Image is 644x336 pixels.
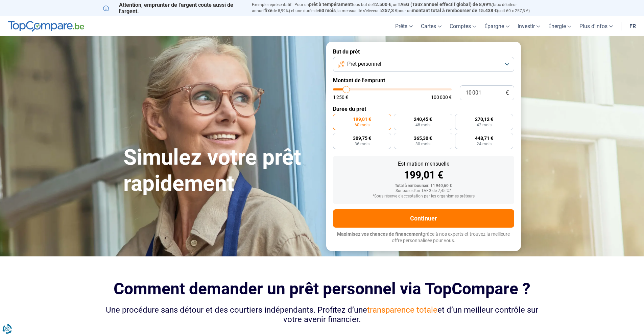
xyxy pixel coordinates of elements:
[353,136,371,141] span: 309,75 €
[382,8,398,13] span: 257,3 €
[338,184,509,188] div: Total à rembourser: 11 940,60 €
[337,231,423,237] span: Maximisez vos chances de financement
[446,16,480,36] a: Comptes
[103,2,244,15] p: Attention, emprunter de l'argent coûte aussi de l'argent.
[333,77,514,84] label: Montant de l'emprunt
[338,189,509,193] div: Sur base d'un TAEG de 7,45 %*
[355,123,369,127] span: 60 mois
[625,16,640,36] a: fr
[264,8,272,13] span: fixe
[415,123,430,127] span: 48 mois
[333,106,514,112] label: Durée du prêt
[414,117,432,122] span: 240,45 €
[544,16,575,36] a: Énergie
[417,16,446,36] a: Cartes
[333,95,348,100] span: 1 250 €
[373,2,391,7] span: 12.500 €
[506,90,509,96] span: €
[415,142,430,146] span: 30 mois
[367,305,437,315] span: transparence totale
[355,142,369,146] span: 36 mois
[252,2,541,14] p: Exemple représentatif : Pour un tous but de , un (taux débiteur annuel de 8,99%) et une durée de ...
[333,57,514,72] button: Prêt personnel
[338,194,509,199] div: *Sous réserve d'acceptation par les organismes prêteurs
[414,136,432,141] span: 365,30 €
[319,8,336,13] span: 60 mois
[398,2,492,7] span: TAEG (Taux annuel effectif global) de 8,99%
[123,145,318,197] h1: Simulez votre prêt rapidement
[475,136,493,141] span: 448,71 €
[333,231,514,244] p: grâce à nos experts et trouvez la meilleure offre personnalisée pour vous.
[103,305,541,325] div: Une procédure sans détour et des courtiers indépendants. Profitez d’une et d’un meilleur contrôle...
[412,8,497,13] span: montant total à rembourser de 15.438 €
[477,142,492,146] span: 24 mois
[431,95,452,100] span: 100 000 €
[480,16,514,36] a: Épargne
[338,161,509,167] div: Estimation mensuelle
[575,16,617,36] a: Plus d'infos
[475,117,493,122] span: 270,12 €
[514,16,544,36] a: Investir
[333,209,514,228] button: Continuer
[8,21,84,32] img: TopCompare
[333,48,514,55] label: But du prêt
[353,117,371,122] span: 199,01 €
[338,170,509,180] div: 199,01 €
[347,60,381,68] span: Prêt personnel
[103,279,541,298] h2: Comment demander un prêt personnel via TopCompare ?
[309,2,352,7] span: prêt à tempérament
[477,123,492,127] span: 42 mois
[391,16,417,36] a: Prêts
